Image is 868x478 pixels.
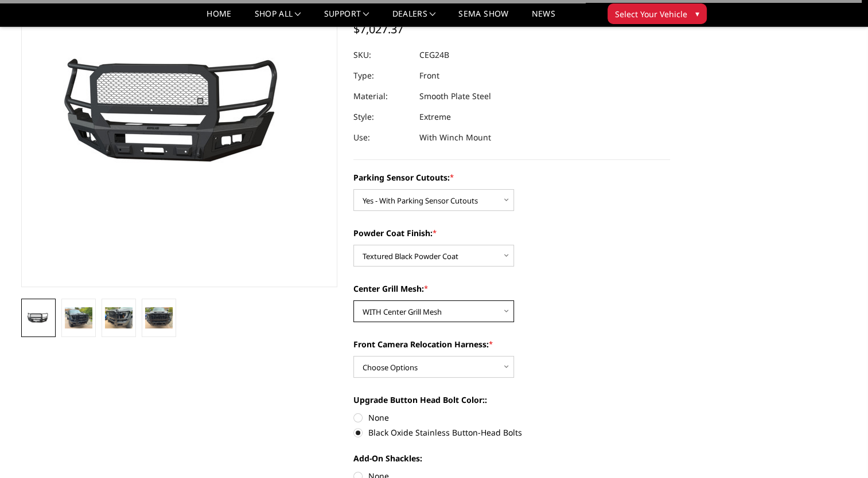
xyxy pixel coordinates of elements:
[207,10,231,26] a: Home
[531,10,555,26] a: News
[353,107,411,127] dt: Style:
[353,65,411,86] dt: Type:
[353,127,411,148] dt: Use:
[419,45,449,65] dd: CEG24B
[65,307,92,328] img: 2024-2025 GMC 2500-3500 - A2 Series - Extreme Front Bumper (winch mount)
[419,65,439,86] dd: Front
[353,426,670,438] label: Black Oxide Stainless Button-Head Bolts
[353,21,403,37] span: $7,027.37
[353,86,411,107] dt: Material:
[353,452,670,464] label: Add-On Shackles:
[419,107,451,127] dd: Extreme
[255,10,301,26] a: shop all
[353,338,670,350] label: Front Camera Relocation Harness:
[419,127,491,148] dd: With Winch Mount
[695,7,699,19] span: ▾
[105,307,133,328] img: 2024-2025 GMC 2500-3500 - A2 Series - Extreme Front Bumper (winch mount)
[353,394,670,406] label: Upgrade Button Head Bolt Color::
[353,412,670,424] label: None
[145,307,173,328] img: 2024-2025 GMC 2500-3500 - A2 Series - Extreme Front Bumper (winch mount)
[324,10,369,26] a: Support
[608,3,707,24] button: Select Your Vehicle
[353,227,670,239] label: Powder Coat Finish:
[353,171,670,183] label: Parking Sensor Cutouts:
[392,10,436,26] a: Dealers
[25,312,52,325] img: 2024-2025 GMC 2500-3500 - A2 Series - Extreme Front Bumper (winch mount)
[419,86,491,107] dd: Smooth Plate Steel
[615,8,687,20] span: Select Your Vehicle
[353,283,670,295] label: Center Grill Mesh:
[353,45,411,65] dt: SKU:
[458,10,508,26] a: SEMA Show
